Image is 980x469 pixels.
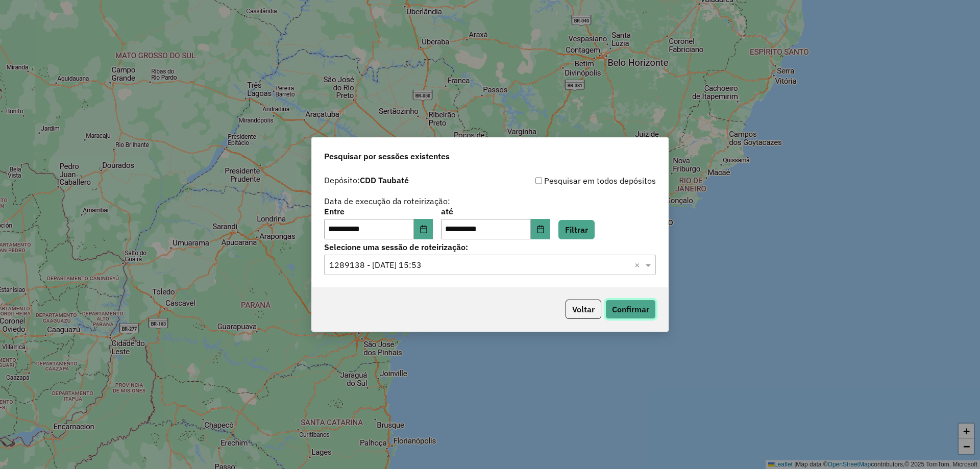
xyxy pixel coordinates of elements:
label: Selecione uma sessão de roteirização: [324,241,656,253]
label: até [441,205,550,217]
button: Filtrar [558,220,595,239]
button: Choose Date [414,219,433,239]
button: Confirmar [605,300,656,319]
button: Voltar [566,300,601,319]
span: Clear all [634,259,643,271]
span: Pesquisar por sessões existentes [324,150,450,162]
label: Depósito: [324,174,409,186]
label: Data de execução da roteirização: [324,195,450,207]
label: Entre [324,205,433,217]
strong: CDD Taubaté [360,175,409,185]
button: Choose Date [531,219,550,239]
div: Pesquisar em todos depósitos [490,175,656,187]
